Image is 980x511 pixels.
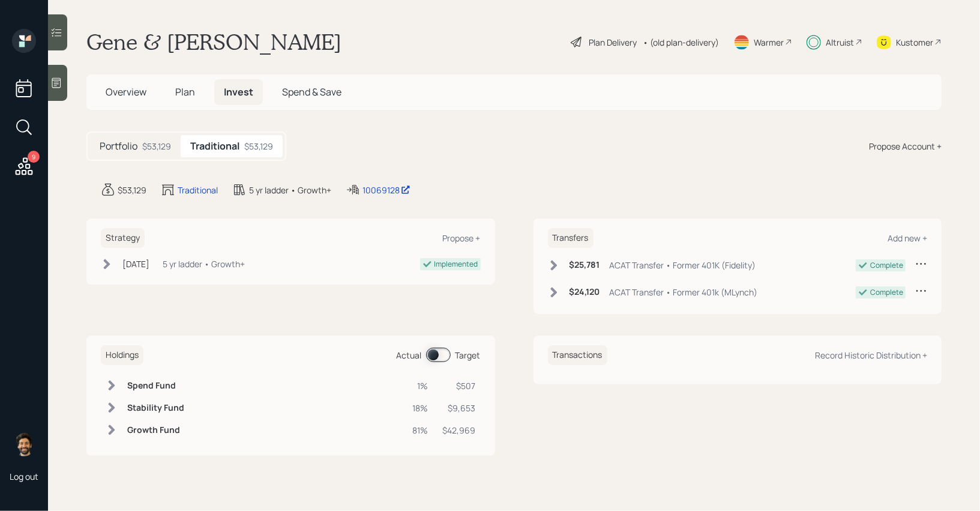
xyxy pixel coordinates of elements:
[127,381,184,391] h6: Spend Fund
[826,36,854,49] div: Altruist
[570,287,600,297] h6: $24,120
[127,403,184,413] h6: Stability Fund
[413,424,428,437] div: 81%
[282,85,341,98] span: Spend & Save
[178,184,218,196] div: Traditional
[86,29,341,55] h1: Gene & [PERSON_NAME]
[610,286,758,298] div: ACAT Transfer • Former 401k (MLynch)
[870,260,903,271] div: Complete
[10,471,38,482] div: Log out
[397,349,422,361] div: Actual
[249,184,331,196] div: 5 yr ladder • Growth+
[443,379,476,392] div: $507
[118,184,146,196] div: $53,129
[434,259,478,270] div: Implemented
[175,85,195,98] span: Plan
[28,151,40,163] div: 9
[443,402,476,414] div: $9,653
[127,425,184,435] h6: Growth Fund
[888,232,927,244] div: Add new +
[443,232,481,244] div: Propose +
[443,424,476,437] div: $42,969
[548,228,594,248] h6: Transfers
[100,141,137,152] h5: Portfolio
[570,260,600,270] h6: $25,781
[896,36,933,49] div: Kustomer
[610,259,756,271] div: ACAT Transfer • Former 401K (Fidelity)
[754,36,784,49] div: Warmer
[142,140,171,153] div: $53,129
[12,432,36,456] img: eric-schwartz-headshot.png
[413,379,428,392] div: 1%
[870,287,903,298] div: Complete
[362,184,410,196] div: 10069128
[643,36,719,49] div: • (old plan-delivery)
[101,345,143,365] h6: Holdings
[455,349,481,361] div: Target
[413,402,428,414] div: 18%
[869,140,942,153] div: Propose Account +
[244,140,273,153] div: $53,129
[548,345,607,365] h6: Transactions
[589,36,637,49] div: Plan Delivery
[163,258,245,270] div: 5 yr ladder • Growth+
[101,228,145,248] h6: Strategy
[815,349,927,361] div: Record Historic Distribution +
[122,258,149,270] div: [DATE]
[224,85,253,98] span: Invest
[106,85,146,98] span: Overview
[190,141,239,152] h5: Traditional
